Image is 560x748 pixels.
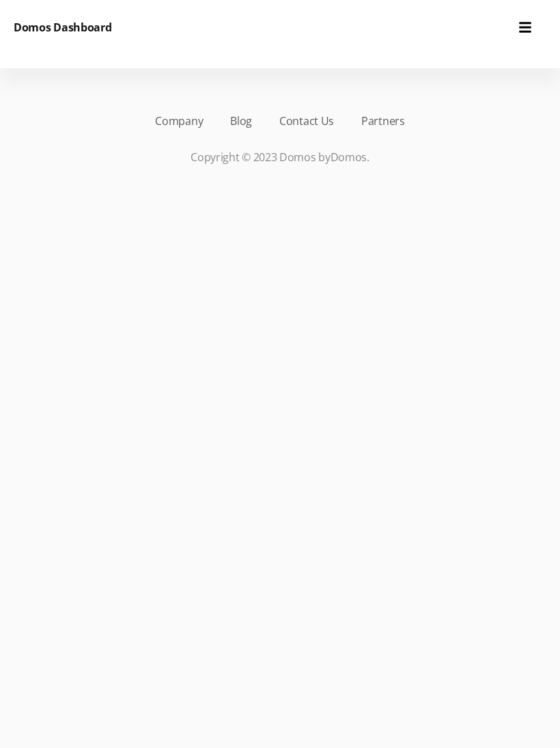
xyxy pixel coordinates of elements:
[331,150,367,165] a: Domos
[14,19,112,36] h6: Domos Dashboard
[230,113,252,129] a: Blog
[279,113,334,129] a: Contact Us
[34,149,526,165] p: Copyright © 2023 Domos by .
[361,113,405,129] a: Partners
[155,113,203,129] a: Company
